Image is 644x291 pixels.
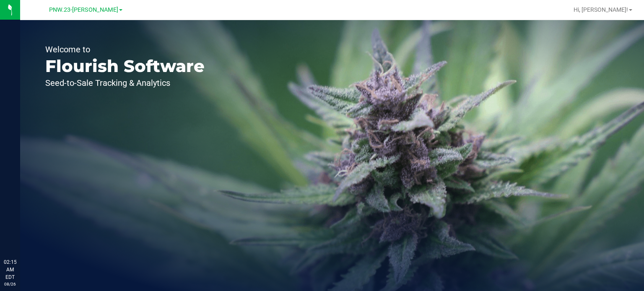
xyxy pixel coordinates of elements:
[45,79,205,87] p: Seed-to-Sale Tracking & Analytics
[574,6,628,13] span: Hi, [PERSON_NAME]!
[4,281,16,287] p: 08/26
[49,6,118,13] span: PNW.23-[PERSON_NAME]
[45,45,205,54] p: Welcome to
[4,258,16,281] p: 02:15 AM EDT
[45,58,205,75] p: Flourish Software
